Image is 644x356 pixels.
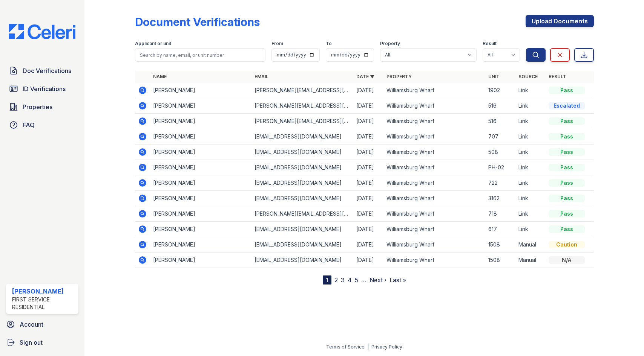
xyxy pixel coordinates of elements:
td: [PERSON_NAME] [150,160,252,175]
td: Williamsburg Wharf [383,160,485,175]
td: [PERSON_NAME] [150,98,252,114]
span: Sign out [20,338,43,347]
div: Pass [549,179,585,187]
td: [EMAIL_ADDRESS][DOMAIN_NAME] [251,237,353,253]
td: [PERSON_NAME] [150,206,252,222]
td: Williamsburg Wharf [383,191,485,206]
td: 3162 [485,191,515,206]
td: [PERSON_NAME] [150,253,252,268]
a: Result [549,74,566,79]
div: | [367,344,369,350]
span: Properties [23,102,52,111]
td: Williamsburg Wharf [383,129,485,145]
a: 3 [341,276,345,284]
td: 516 [485,98,515,114]
td: [PERSON_NAME][EMAIL_ADDRESS][DOMAIN_NAME] [251,114,353,129]
a: Sign out [3,335,81,350]
td: Link [515,98,546,114]
td: Link [515,206,546,222]
td: 722 [485,175,515,191]
td: [PERSON_NAME][EMAIL_ADDRESS][DOMAIN_NAME] [251,206,353,222]
a: Source [518,74,538,79]
a: Email [255,74,268,79]
td: Link [515,83,546,98]
label: Result [483,41,497,47]
td: Manual [515,237,546,253]
td: [DATE] [353,160,383,175]
span: Account [20,320,43,329]
div: Pass [549,117,585,125]
td: [DATE] [353,129,383,145]
td: Link [515,160,546,175]
div: First Service Residential [12,296,75,311]
a: Account [3,317,81,332]
a: Properties [6,99,78,114]
label: To [326,41,332,47]
img: CE_Logo_Blue-a8612792a0a2168367f1c8372b55b34899dd931a85d93a1a3d3e32e68fde9ad4.png [3,24,81,39]
td: 707 [485,129,515,145]
td: [EMAIL_ADDRESS][DOMAIN_NAME] [251,222,353,237]
td: Link [515,145,546,160]
td: [PERSON_NAME] [150,222,252,237]
div: [PERSON_NAME] [12,287,75,296]
td: [PERSON_NAME] [150,237,252,253]
a: Privacy Policy [371,344,402,350]
div: Pass [549,133,585,140]
td: Link [515,129,546,145]
a: Property [386,74,412,79]
div: Pass [549,225,585,233]
div: Pass [549,195,585,202]
td: Williamsburg Wharf [383,83,485,98]
td: [EMAIL_ADDRESS][DOMAIN_NAME] [251,160,353,175]
span: ID Verifications [23,84,66,93]
span: FAQ [23,120,35,129]
a: Upload Documents [526,15,594,27]
td: [DATE] [353,222,383,237]
td: Manual [515,253,546,268]
td: [DATE] [353,253,383,268]
div: N/A [549,256,585,264]
td: 718 [485,206,515,222]
a: Last » [389,276,406,284]
a: 5 [355,276,358,284]
td: 1902 [485,83,515,98]
td: Link [515,222,546,237]
td: [EMAIL_ADDRESS][DOMAIN_NAME] [251,145,353,160]
td: [EMAIL_ADDRESS][DOMAIN_NAME] [251,253,353,268]
td: PH-02 [485,160,515,175]
div: Pass [549,210,585,218]
div: Document Verifications [135,15,260,29]
td: [EMAIL_ADDRESS][DOMAIN_NAME] [251,175,353,191]
td: Williamsburg Wharf [383,175,485,191]
span: Doc Verifications [23,66,71,75]
a: 2 [334,276,338,284]
td: [EMAIL_ADDRESS][DOMAIN_NAME] [251,191,353,206]
td: Link [515,191,546,206]
td: [DATE] [353,206,383,222]
td: [DATE] [353,114,383,129]
a: 4 [348,276,352,284]
a: Name [153,74,167,79]
a: Date ▼ [356,74,374,79]
td: [PERSON_NAME] [150,145,252,160]
td: [DATE] [353,175,383,191]
label: From [271,41,283,47]
div: 1 [323,275,331,284]
td: Williamsburg Wharf [383,145,485,160]
div: Pass [549,164,585,171]
div: Escalated [549,102,585,110]
td: [PERSON_NAME] [150,175,252,191]
td: Williamsburg Wharf [383,206,485,222]
td: Williamsburg Wharf [383,98,485,114]
label: Property [380,41,400,47]
td: [PERSON_NAME][EMAIL_ADDRESS][DOMAIN_NAME] [251,83,353,98]
td: 1508 [485,253,515,268]
td: Williamsburg Wharf [383,222,485,237]
td: [PERSON_NAME] [150,191,252,206]
td: [PERSON_NAME][EMAIL_ADDRESS][DOMAIN_NAME] [251,98,353,114]
a: Terms of Service [326,344,365,350]
div: Pass [549,148,585,156]
td: 617 [485,222,515,237]
a: ID Verifications [6,81,78,96]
